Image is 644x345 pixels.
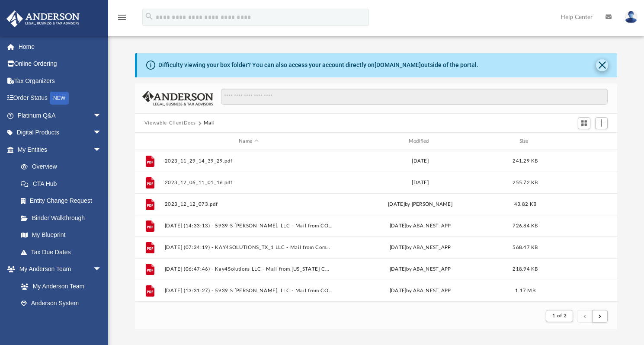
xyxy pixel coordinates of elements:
[514,202,536,207] span: 43.82 KB
[625,11,638,23] img: User Pic
[336,179,504,187] div: [DATE]
[12,158,115,176] a: Overview
[513,267,538,272] span: 218.94 KB
[164,223,332,229] button: [DATE] (14:33:13) - 5939 S [PERSON_NAME], LLC - Mail from COOK COUNTY TREASURER.pdf
[375,61,421,68] a: [DOMAIN_NAME]
[93,141,110,159] span: arrow_drop_down
[12,175,115,192] a: CTA Hub
[508,137,542,145] div: Size
[336,157,504,165] div: [DATE]
[164,266,332,272] button: [DATE] (06:47:46) - Kay4Solutions LLC - Mail from [US_STATE] COMPTROLLER OF PUBLIC ACCOUNTS.pdf
[93,107,110,125] span: arrow_drop_down
[164,201,332,207] button: 2023_12_12_073.pdf
[6,124,115,141] a: Digital Productsarrow_drop_down
[546,137,607,145] div: id
[6,107,115,124] a: Platinum Q&Aarrow_drop_down
[6,89,115,107] a: Order StatusNEW
[50,92,69,105] div: NEW
[6,72,115,89] a: Tax Organizers
[336,265,504,273] div: [DATE] by ABA_NEST_APP
[513,245,538,250] span: 568.47 KB
[6,261,110,278] a: My Anderson Teamarrow_drop_down
[336,287,504,295] div: [DATE] by ABA_NEST_APP
[144,12,154,21] i: search
[6,38,115,55] a: Home
[139,137,160,145] div: id
[552,313,567,318] span: 1 of 2
[12,227,110,244] a: My Blueprint
[336,137,504,145] div: Modified
[164,158,332,164] button: 2023_11_29_14_39_29.pdf
[221,89,608,105] input: Search files and folders
[12,209,115,227] a: Binder Walkthrough
[513,159,538,163] span: 241.29 KB
[117,16,127,22] a: menu
[6,141,115,158] a: My Entitiesarrow_drop_down
[336,201,504,208] div: [DATE] by [PERSON_NAME]
[336,244,504,252] div: [DATE] by ABA_NEST_APP
[204,119,215,127] button: Mail
[4,10,82,27] img: Anderson Advisors Platinum Portal
[12,192,115,210] a: Entity Change Request
[144,119,195,127] button: Viewable-ClientDocs
[515,288,535,293] span: 1.17 MB
[164,137,332,145] div: Name
[93,261,110,278] span: arrow_drop_down
[596,59,608,71] button: Close
[164,245,332,250] button: [DATE] (07:34:19) - KAY4SOLUTIONS_TX_1 LLC - Mail from Comptroller of Public Accounts.pdf
[513,180,538,185] span: 255.72 KB
[578,117,591,129] button: Switch to Grid View
[336,222,504,230] div: [DATE] by ABA_NEST_APP
[12,295,110,312] a: Anderson System
[12,312,110,329] a: Client Referrals
[117,12,127,22] i: menu
[164,288,332,294] button: [DATE] (13:31:27) - 5939 S [PERSON_NAME], LLC - Mail from COOK COUNTY ASSESSOR'S OFFICE.pdf
[135,150,617,303] div: grid
[93,124,110,142] span: arrow_drop_down
[513,224,538,228] span: 726.84 KB
[164,180,332,185] button: 2023_12_06_11_01_16.pdf
[12,243,115,261] a: Tax Due Dates
[12,278,106,295] a: My Anderson Team
[595,117,608,129] button: Add
[158,61,478,70] div: Difficulty viewing your box folder? You can also access your account directly on outside of the p...
[6,55,115,73] a: Online Ordering
[546,310,573,322] button: 1 of 2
